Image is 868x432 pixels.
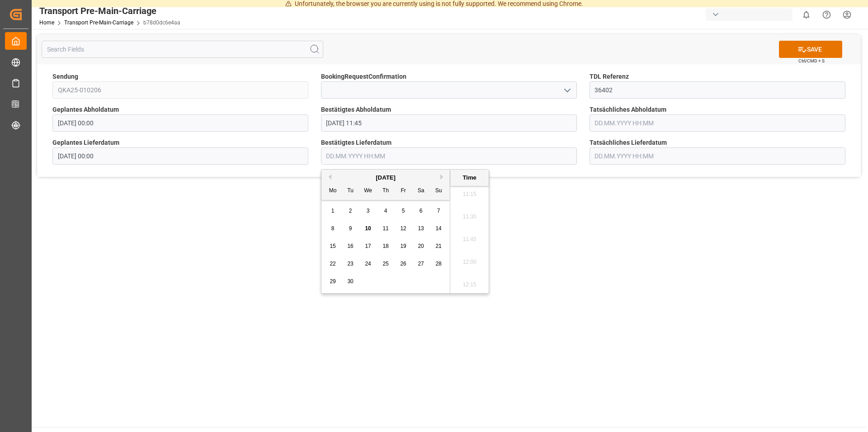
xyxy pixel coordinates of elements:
[380,185,392,197] div: Th
[367,208,370,214] span: 3
[365,243,371,249] span: 17
[327,276,339,287] div: Choose Monday, September 29th, 2025
[365,261,371,267] span: 24
[420,208,423,214] span: 6
[365,225,371,232] span: 10
[418,243,424,249] span: 20
[382,243,388,249] span: 18
[330,278,335,285] span: 29
[52,114,308,132] input: DD.MM.YYYY HH:MM
[590,105,666,114] span: Tatsächliches Abholdatum
[560,83,573,97] button: open menu
[433,185,444,197] div: Su
[345,258,356,270] div: Choose Tuesday, September 23rd, 2025
[345,276,356,287] div: Choose Tuesday, September 30th, 2025
[326,174,331,180] button: Previous Month
[39,19,54,26] a: Home
[590,147,845,165] input: DD.MM.YYYY HH:MM
[42,41,323,58] input: Search Fields
[331,208,335,214] span: 1
[327,258,339,270] div: Choose Monday, September 22nd, 2025
[321,105,391,114] span: Bestätigtes Abholdatum
[440,174,446,180] button: Next Month
[349,208,352,214] span: 2
[779,41,842,58] button: SAVE
[52,138,119,147] span: Geplantes Lieferdatum
[415,205,427,217] div: Choose Saturday, September 6th, 2025
[345,185,356,197] div: Tu
[415,185,427,197] div: Sa
[398,258,409,270] div: Choose Friday, September 26th, 2025
[327,185,339,197] div: Mo
[380,205,392,217] div: Choose Thursday, September 4th, 2025
[380,223,392,234] div: Choose Thursday, September 11th, 2025
[321,147,577,165] input: DD.MM.YYYY HH:MM
[400,243,406,249] span: 19
[398,205,409,217] div: Choose Friday, September 5th, 2025
[382,225,388,232] span: 11
[437,208,440,214] span: 7
[347,278,353,285] span: 30
[590,72,629,81] span: TDL Referenz
[816,5,837,25] button: Help Center
[321,114,577,132] input: DD.MM.YYYY HH:MM
[398,185,409,197] div: Fr
[64,19,133,26] a: Transport Pre-Main-Carriage
[435,225,441,232] span: 14
[380,258,392,270] div: Choose Thursday, September 25th, 2025
[39,4,180,18] div: Transport Pre-Main-Carriage
[433,223,444,234] div: Choose Sunday, September 14th, 2025
[330,261,335,267] span: 22
[349,225,352,232] span: 9
[382,261,388,267] span: 25
[400,225,406,232] span: 12
[796,5,816,25] button: show 0 new notifications
[384,208,387,214] span: 4
[415,223,427,234] div: Choose Saturday, September 13th, 2025
[435,243,441,249] span: 21
[415,258,427,270] div: Choose Saturday, September 27th, 2025
[418,225,424,232] span: 13
[327,223,339,234] div: Choose Monday, September 8th, 2025
[345,223,356,234] div: Choose Tuesday, September 9th, 2025
[363,241,374,252] div: Choose Wednesday, September 17th, 2025
[321,72,406,81] span: BookingRequestConfirmation
[327,241,339,252] div: Choose Monday, September 15th, 2025
[345,205,356,217] div: Choose Tuesday, September 2nd, 2025
[363,258,374,270] div: Choose Wednesday, September 24th, 2025
[331,225,335,232] span: 8
[398,223,409,234] div: Choose Friday, September 12th, 2025
[398,241,409,252] div: Choose Friday, September 19th, 2025
[52,105,119,114] span: Geplantes Abholdatum
[433,205,444,217] div: Choose Sunday, September 7th, 2025
[52,72,78,81] span: Sendung
[327,205,339,217] div: Choose Monday, September 1st, 2025
[400,261,406,267] span: 26
[453,173,486,182] div: Time
[590,138,667,147] span: Tatsächliches Lieferdatum
[363,185,374,197] div: We
[347,261,353,267] span: 23
[380,241,392,252] div: Choose Thursday, September 18th, 2025
[330,243,335,249] span: 15
[324,202,448,290] div: month 2025-09
[433,241,444,252] div: Choose Sunday, September 21st, 2025
[321,173,450,182] div: [DATE]
[363,223,374,234] div: Choose Wednesday, September 10th, 2025
[402,208,405,214] span: 5
[52,147,308,165] input: DD.MM.YYYY HH:MM
[345,241,356,252] div: Choose Tuesday, September 16th, 2025
[433,258,444,270] div: Choose Sunday, September 28th, 2025
[435,261,441,267] span: 28
[347,243,353,249] span: 16
[321,138,392,147] span: Bestätigtes Lieferdatum
[798,57,825,64] span: Ctrl/CMD + S
[415,241,427,252] div: Choose Saturday, September 20th, 2025
[590,114,845,132] input: DD.MM.YYYY HH:MM
[418,261,424,267] span: 27
[363,205,374,217] div: Choose Wednesday, September 3rd, 2025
